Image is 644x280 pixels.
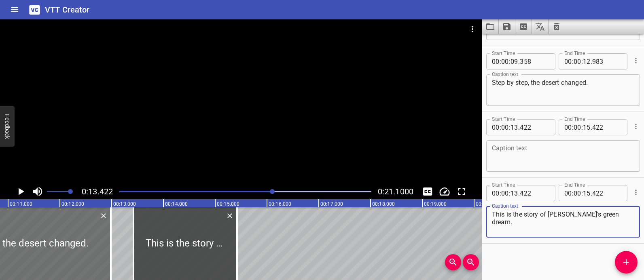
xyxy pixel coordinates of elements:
[492,185,500,201] input: 00
[591,53,592,69] span: .
[592,53,622,69] input: 983
[615,251,638,274] button: Add Cue
[518,119,520,135] span: .
[572,185,574,201] span: :
[492,79,634,102] textarea: Step by step, the desert changed.
[424,201,447,207] text: 00:19.000
[165,201,188,207] text: 00:14.000
[500,119,501,135] span: :
[572,119,574,135] span: :
[532,19,549,34] button: Translate captions
[320,201,343,207] text: 00:17.000
[500,185,501,201] span: :
[631,116,640,137] div: Cue Options
[463,19,482,39] button: Video Options
[564,185,572,201] input: 00
[572,53,574,69] span: :
[372,201,395,207] text: 00:18.000
[564,119,572,135] input: 00
[378,187,413,196] span: 0:21.1000
[501,185,509,201] input: 00
[482,19,499,34] button: Load captions from file
[119,191,371,192] div: Play progress
[549,19,565,34] button: Clear captions
[511,119,518,135] input: 13
[511,185,518,201] input: 13
[631,182,640,203] div: Cue Options
[68,189,73,194] span: Set video volume
[631,55,641,66] button: Cue Options
[574,185,581,201] input: 00
[10,201,32,207] text: 00:11.000
[500,53,501,69] span: :
[518,185,520,201] span: .
[82,187,113,196] span: 0:13.422
[509,119,511,135] span: :
[631,121,641,132] button: Cue Options
[454,184,469,199] div: Toggle Full Screen
[631,187,641,198] button: Cue Options
[564,53,572,69] input: 00
[581,53,583,69] span: :
[61,201,84,207] text: 00:12.000
[581,119,583,135] span: :
[581,185,583,201] span: :
[269,201,291,207] text: 00:16.000
[501,53,509,69] input: 00
[591,119,592,135] span: .
[225,211,234,221] div: Delete Cue
[225,211,235,221] button: Delete
[592,119,622,135] input: 422
[583,53,591,69] input: 12
[217,201,239,207] text: 00:15.000
[509,53,511,69] span: :
[437,184,452,199] button: Change Playback Speed
[518,53,520,69] span: .
[454,184,469,199] button: Toggle fullscreen
[445,254,461,270] button: Zoom In
[98,211,109,221] button: Delete
[509,185,511,201] span: :
[463,254,479,270] button: Zoom Out
[583,185,591,201] input: 15
[574,119,581,135] input: 00
[492,119,500,135] input: 00
[520,185,549,201] input: 422
[583,119,591,135] input: 15
[13,184,28,199] button: Play/Pause
[113,201,136,207] text: 00:13.000
[574,53,581,69] input: 00
[485,22,495,32] svg: Load captions from file
[631,50,640,71] div: Cue Options
[515,19,532,34] button: Extract captions from video
[492,53,500,69] input: 00
[511,53,518,69] input: 09
[420,184,435,199] button: Toggle captions
[592,185,622,201] input: 422
[520,119,549,135] input: 422
[45,3,90,16] h6: VTT Creator
[591,185,592,201] span: .
[501,119,509,135] input: 00
[30,184,45,199] button: Toggle mute
[520,53,549,69] input: 358
[492,211,634,234] textarea: This is the story of [PERSON_NAME]’s green dream.
[476,201,498,207] text: 00:20.000
[499,19,515,34] button: Save captions to file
